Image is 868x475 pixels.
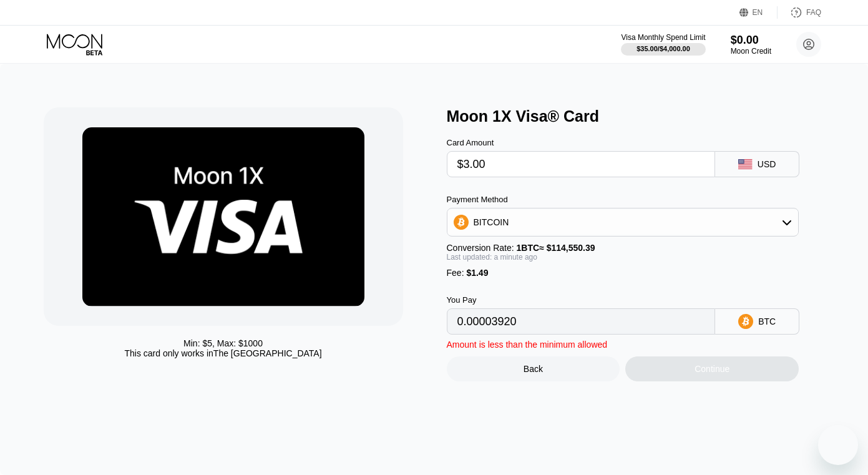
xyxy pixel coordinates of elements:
[447,295,716,305] div: You Pay
[466,268,488,278] span: $1.49
[457,152,705,177] input: $0.00
[758,316,776,326] div: BTC
[818,425,858,465] iframe: Button to launch messaging window
[524,364,543,374] div: Back
[731,34,771,47] div: $0.00
[447,268,799,278] div: Fee :
[447,138,716,147] div: Card Amount
[753,8,763,17] div: EN
[183,338,263,348] div: Min: $ 5 , Max: $ 1000
[806,8,821,17] div: FAQ
[447,210,799,235] div: BITCOIN
[447,243,799,253] div: Conversion Rate:
[621,33,705,42] div: Visa Monthly Spend Limit
[447,340,608,350] div: Amount is less than the minimum allowed
[447,107,837,125] div: Moon 1X Visa® Card
[739,6,778,19] div: EN
[447,253,799,262] div: Last updated: a minute ago
[474,217,509,227] div: BITCOIN
[447,195,799,204] div: Payment Method
[636,45,690,52] div: $35.00 / $4,000.00
[731,47,771,56] div: Moon Credit
[517,243,595,253] span: 1 BTC ≈ $114,550.39
[124,348,321,358] div: This card only works in The [GEOGRAPHIC_DATA]
[447,356,620,381] div: Back
[758,159,776,169] div: USD
[778,6,821,19] div: FAQ
[731,34,771,56] div: $0.00Moon Credit
[621,33,705,56] div: Visa Monthly Spend Limit$35.00/$4,000.00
